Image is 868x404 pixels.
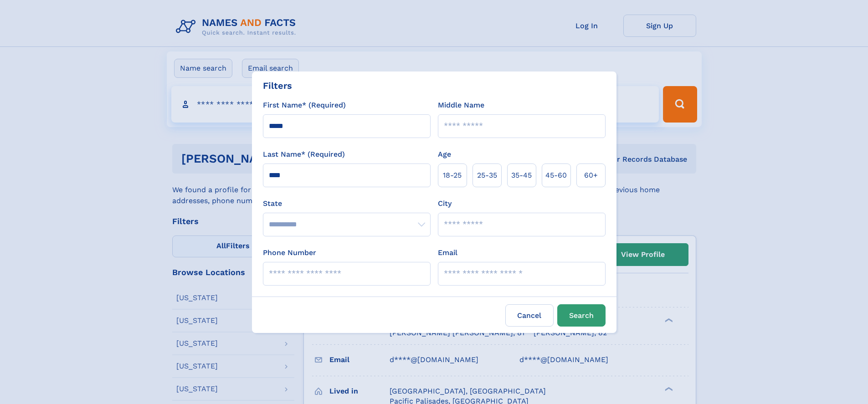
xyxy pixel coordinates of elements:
[438,198,452,209] label: City
[443,170,462,181] span: 18‑25
[438,247,457,258] label: Email
[584,170,598,181] span: 60+
[477,170,497,181] span: 25‑35
[263,247,316,258] label: Phone Number
[263,79,292,92] div: Filters
[263,198,431,209] label: State
[557,304,606,327] button: Search
[545,170,567,181] span: 45‑60
[263,100,346,111] label: First Name* (Required)
[263,149,345,160] label: Last Name* (Required)
[511,170,532,181] span: 35‑45
[438,149,451,160] label: Age
[505,304,554,327] label: Cancel
[438,100,484,111] label: Middle Name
